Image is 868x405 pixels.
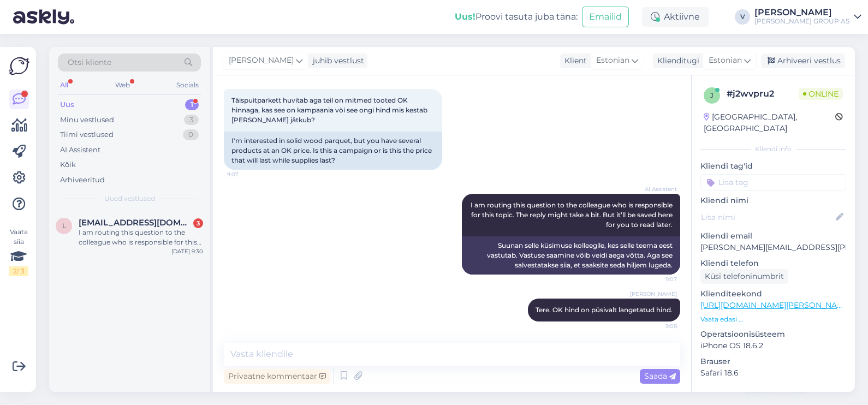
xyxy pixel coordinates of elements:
img: Askly Logo [9,56,29,76]
span: AI Assistent [636,185,677,193]
p: Kliendi telefon [700,258,846,269]
span: l [62,222,66,230]
div: Aktiivne [642,7,709,27]
span: [PERSON_NAME] [229,55,294,67]
div: I'm interested in solid wood parquet, but you have several products at an OK price. Is this a cam... [224,132,442,170]
input: Lisa nimi [701,211,834,223]
span: Online [799,88,843,100]
div: Kõik [60,159,76,170]
span: lutsjaana@gmail.com [79,218,192,228]
div: Suunan selle küsimuse kolleegile, kes selle teema eest vastutab. Vastuse saamine võib veidi aega ... [462,236,680,275]
div: Minu vestlused [60,115,114,126]
div: [DATE] 9:30 [171,247,203,255]
p: Kliendi nimi [700,195,846,206]
p: Brauser [700,356,846,367]
div: Klienditugi [653,55,699,67]
div: [PERSON_NAME] GROUP AS [754,17,849,26]
span: Tere. OK hind on püsivalt langetatud hind. [536,306,673,314]
span: 9:08 [636,322,677,330]
div: juhib vestlust [308,55,364,67]
div: All [58,78,70,92]
span: Estonian [596,55,629,67]
p: Kliendi email [700,230,846,242]
div: 3 [193,218,203,228]
p: iPhone OS 18.6.2 [700,340,846,352]
div: V [735,9,750,25]
span: I am routing this question to the colleague who is responsible for this topic. The reply might ta... [471,201,674,229]
span: [PERSON_NAME] [630,290,677,298]
div: 1 [185,99,199,110]
div: 3 [184,115,199,126]
span: 9:07 [636,275,677,283]
b: Uus! [455,11,475,22]
p: Operatsioonisüsteem [700,329,846,340]
div: 0 [183,129,199,140]
a: [URL][DOMAIN_NAME][PERSON_NAME] [700,300,851,310]
div: [PERSON_NAME] [700,390,846,400]
p: Kliendi tag'id [700,160,846,172]
div: Socials [174,78,201,92]
span: Otsi kliente [68,57,111,68]
div: Kliendi info [700,144,846,154]
p: [PERSON_NAME][EMAIL_ADDRESS][PERSON_NAME][DOMAIN_NAME] [700,242,846,253]
div: Privaatne kommentaar [224,369,330,384]
input: Lisa tag [700,174,846,190]
a: [PERSON_NAME][PERSON_NAME] GROUP AS [754,8,861,26]
p: Klienditeekond [700,288,846,300]
div: # j2wvpru2 [727,87,799,100]
div: Arhiveeri vestlus [761,53,845,68]
span: Saada [644,371,676,381]
div: Uus [60,99,74,110]
p: Safari 18.6 [700,367,846,379]
span: j [710,91,714,99]
div: Proovi tasuta juba täna: [455,10,578,23]
div: [GEOGRAPHIC_DATA], [GEOGRAPHIC_DATA] [704,111,835,134]
div: Arhiveeritud [60,175,105,186]
button: Emailid [582,7,629,27]
span: 9:07 [227,170,268,178]
div: Vaata siia [9,227,28,276]
span: Uued vestlused [104,194,155,204]
div: 2 / 3 [9,266,28,276]
div: AI Assistent [60,145,100,156]
div: Web [113,78,132,92]
div: I am routing this question to the colleague who is responsible for this topic. The reply might ta... [79,228,203,247]
div: [PERSON_NAME] [754,8,849,17]
span: Täispuitparkett huvitab aga teil on mitmed tooted OK hinnaga, kas see on kampaania vòi see ongi h... [231,96,429,124]
p: Vaata edasi ... [700,314,846,324]
div: Küsi telefoninumbrit [700,269,788,284]
span: Estonian [709,55,742,67]
div: Tiimi vestlused [60,129,114,140]
div: Klient [560,55,587,67]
